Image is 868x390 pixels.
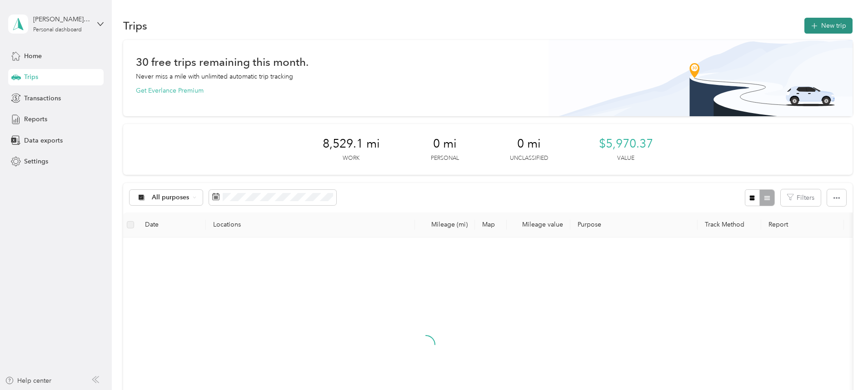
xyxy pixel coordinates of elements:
p: Work [343,154,359,163]
span: Home [24,51,42,61]
div: Personal dashboard [33,27,82,33]
h1: Trips [123,21,147,30]
th: Map [475,212,507,237]
span: Reports [24,114,47,124]
th: Report [761,212,844,237]
p: Unclassified [510,154,548,163]
th: Track Method [698,212,761,237]
span: Trips [24,72,38,82]
span: 8,529.1 mi [323,137,380,151]
iframe: Everlance-gr Chat Button Frame [817,339,868,390]
th: Purpose [570,212,698,237]
button: Get Everlance Premium [136,86,204,95]
th: Mileage value [507,212,570,237]
th: Locations [206,212,415,237]
button: Help center [5,376,51,385]
span: Data exports [24,136,63,145]
p: Personal [431,154,459,163]
div: [PERSON_NAME][EMAIL_ADDRESS][PERSON_NAME][DOMAIN_NAME] [33,15,90,24]
span: All purposes [152,194,190,201]
span: Settings [24,157,48,166]
h1: 30 free trips remaining this month. [136,57,309,67]
th: Mileage (mi) [415,212,475,237]
button: New trip [804,18,853,34]
button: Filters [781,189,821,206]
th: Date [138,212,206,237]
span: Transactions [24,94,61,103]
span: $5,970.37 [599,137,653,151]
p: Never miss a mile with unlimited automatic trip tracking [136,72,293,81]
span: 0 mi [433,137,457,151]
img: Banner [549,40,853,116]
p: Value [617,154,634,163]
span: 0 mi [517,137,541,151]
